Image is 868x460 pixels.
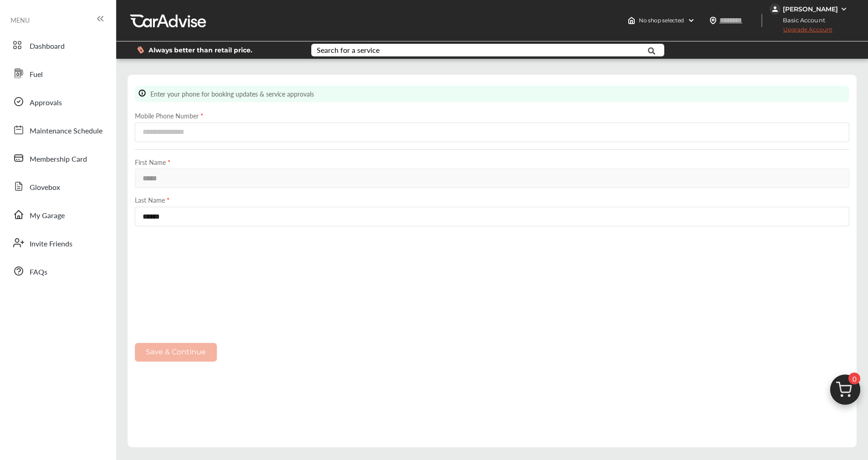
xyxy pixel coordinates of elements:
a: Dashboard [8,33,107,57]
a: FAQs [8,259,107,283]
span: Membership Card [30,153,87,165]
label: Last Name [135,195,849,204]
label: First Name [135,158,849,167]
span: Approvals [30,97,62,109]
span: No shop selected [639,17,684,24]
img: WGsFRI8htEPBVLJbROoPRyZpYNWhNONpIPPETTm6eUC0GeLEiAAAAAElFTkSuQmCC [840,5,847,13]
span: FAQs [30,266,47,278]
img: dollor_label_vector.a70140d1.svg [137,46,144,54]
span: Dashboard [30,41,65,52]
a: My Garage [8,203,107,226]
a: Membership Card [8,146,107,170]
img: info-Icon.6181e609.svg [139,89,146,97]
a: Fuel [8,61,107,85]
img: location_vector.a44bc228.svg [709,17,717,24]
div: Enter your phone for booking updates & service approvals [135,86,849,102]
img: header-divider.bc55588e.svg [761,14,762,27]
span: MENU [10,16,30,24]
a: Glovebox [8,174,107,198]
span: Basic Account [770,15,832,25]
img: cart_icon.3d0951e8.svg [823,370,867,414]
span: My Garage [30,210,65,222]
img: jVpblrzwTbfkPYzPPzSLxeg0AAAAASUVORK5CYII= [770,4,781,15]
span: Fuel [30,69,43,81]
label: Mobile Phone Number [135,111,849,120]
a: Invite Friends [8,231,107,255]
img: header-home-logo.8d720a4f.svg [628,17,635,24]
span: 0 [848,373,860,384]
a: Approvals [8,90,107,113]
span: Always better than retail price. [149,47,252,53]
a: Maintenance Schedule [8,118,107,142]
span: Invite Friends [30,238,72,250]
span: Glovebox [30,182,60,194]
div: [PERSON_NAME] [783,5,838,13]
span: Maintenance Schedule [30,125,103,137]
img: header-down-arrow.9dd2ce7d.svg [688,17,695,24]
span: Upgrade Account [770,26,832,37]
div: Search for a service [317,46,380,54]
